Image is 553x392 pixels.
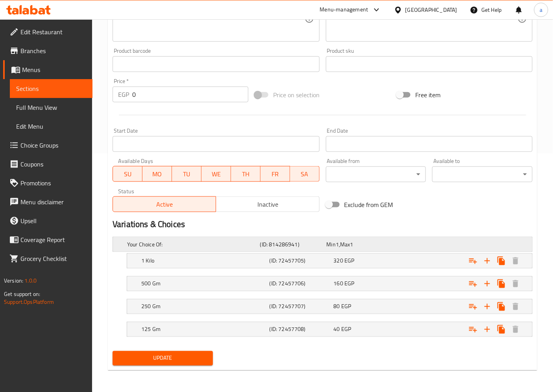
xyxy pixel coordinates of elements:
[10,117,92,136] a: Edit Menu
[113,237,532,251] div: Expand
[509,322,523,337] button: Delete 125 Gm
[231,166,261,182] button: TH
[261,166,290,182] button: FR
[127,300,532,314] div: Expand
[3,249,92,268] a: Grocery Checklist
[466,254,480,268] button: Add choice group
[116,199,213,210] span: Active
[16,122,86,131] span: Edit Menu
[20,27,86,37] span: Edit Restaurant
[234,168,257,180] span: TH
[3,136,92,155] a: Choice Groups
[341,301,351,312] span: EGP
[432,166,533,182] div: ​
[3,41,92,60] a: Branches
[326,56,533,72] input: Please enter product sku
[344,256,354,266] span: EGP
[119,353,207,363] span: Update
[20,46,86,55] span: Branches
[24,276,37,286] span: 1.0.0
[141,257,266,265] h5: 1 Kilo
[113,166,142,182] button: SU
[20,141,86,150] span: Choice Groups
[466,300,480,314] button: Add choice group
[334,301,340,312] span: 80
[270,325,331,333] h5: (ID: 72457708)
[341,324,351,335] span: EGP
[127,322,532,337] div: Expand
[480,277,494,291] button: Add new choice
[132,87,248,102] input: Please enter price
[16,84,86,93] span: Sections
[3,155,92,174] a: Coupons
[270,280,331,288] h5: (ID: 72457706)
[344,200,393,209] span: Exclude from GEM
[127,240,257,248] h5: Your Choice Of:
[22,65,86,74] span: Menus
[10,98,92,117] a: Full Menu View
[494,300,509,314] button: Clone new choice
[466,277,480,291] button: Add choice group
[405,6,457,14] div: [GEOGRAPHIC_DATA]
[320,5,368,15] div: Menu-management
[3,60,92,79] a: Menus
[290,166,320,182] button: SA
[216,196,319,212] button: Inactive
[270,303,331,311] h5: (ID: 72457707)
[415,90,440,100] span: Free item
[127,277,532,291] div: Expand
[20,254,86,263] span: Grocery Checklist
[141,325,266,333] h5: 125 Gm
[127,254,532,268] div: Expand
[334,324,340,335] span: 40
[326,166,426,182] div: ​
[3,230,92,249] a: Coverage Report
[327,239,336,250] span: Min
[480,300,494,314] button: Add new choice
[3,192,92,211] a: Menu disclaimer
[113,56,319,72] input: Please enter product barcode
[264,168,287,180] span: FR
[3,174,92,192] a: Promotions
[10,79,92,98] a: Sections
[344,279,354,289] span: EGP
[3,211,92,230] a: Upsell
[113,218,533,230] h2: Variations & Choices
[340,239,350,250] span: Max
[142,166,172,182] button: MO
[293,168,316,180] span: SA
[509,300,523,314] button: Delete 250 Gm
[4,297,54,307] a: Support.OpsPlatform
[16,103,86,112] span: Full Menu View
[509,254,523,268] button: Delete 1 Kilo
[480,254,494,268] button: Add new choice
[334,256,343,266] span: 320
[327,240,390,248] div: ,
[270,257,331,265] h5: (ID: 72457705)
[146,168,169,180] span: MO
[540,6,542,14] span: a
[20,178,86,188] span: Promotions
[334,279,343,289] span: 160
[494,277,509,291] button: Clone new choice
[480,322,494,337] button: Add new choice
[202,166,231,182] button: WE
[509,277,523,291] button: Delete 500 Gm
[260,240,324,248] h5: (ID: 814286941)
[20,235,86,244] span: Coverage Report
[172,166,202,182] button: TU
[141,280,266,288] h5: 500 Gm
[113,196,216,212] button: Active
[336,239,339,250] span: 1
[113,351,213,366] button: Update
[20,216,86,226] span: Upsell
[20,159,86,169] span: Coupons
[219,199,316,210] span: Inactive
[118,90,129,99] p: EGP
[350,239,353,250] span: 1
[4,289,40,299] span: Get support on:
[141,303,266,311] h5: 250 Gm
[205,168,228,180] span: WE
[494,254,509,268] button: Clone new choice
[116,168,139,180] span: SU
